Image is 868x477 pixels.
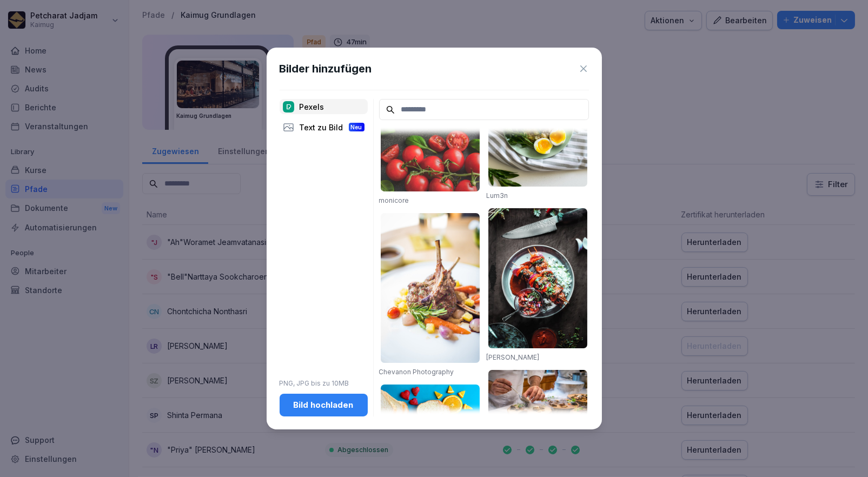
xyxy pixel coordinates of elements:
div: Text zu Bild [280,120,368,135]
a: Chevanon Photography [379,368,454,376]
div: Pexels [280,99,368,114]
a: [PERSON_NAME] [487,353,540,361]
a: Lum3n [487,191,508,200]
img: pexels-photo-708488.jpeg [381,385,480,449]
h1: Bilder hinzufügen [280,61,372,77]
a: monicore [379,196,409,204]
div: Bild hochladen [288,399,359,411]
button: Bild hochladen [280,394,368,416]
img: pexels-photo-2641886.jpeg [488,208,587,348]
img: pexels-photo-1267320.jpeg [488,370,587,435]
img: pexels-photo-323682.jpeg [381,213,480,363]
div: Neu [349,123,365,131]
p: PNG, JPG bis zu 10MB [280,379,368,388]
img: pexels.png [283,101,294,112]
